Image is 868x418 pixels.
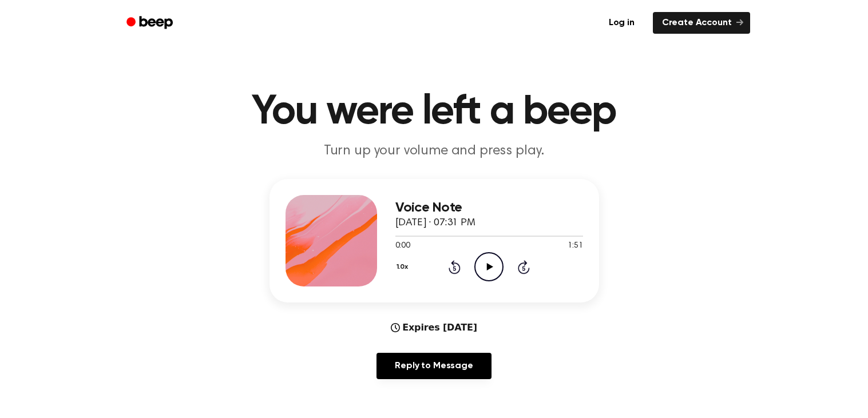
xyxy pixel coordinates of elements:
[376,353,491,379] a: Reply to Message
[568,240,582,252] span: 1:51
[653,12,750,34] a: Create Account
[395,200,583,216] h3: Voice Note
[141,91,727,133] h1: You were left a beep
[395,257,413,277] button: 1.0x
[597,10,646,36] a: Log in
[395,240,410,252] span: 0:00
[391,321,477,335] div: Expires [DATE]
[118,12,183,34] a: Beep
[395,218,475,228] span: [DATE] · 07:31 PM
[215,142,654,161] p: Turn up your volume and press play.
